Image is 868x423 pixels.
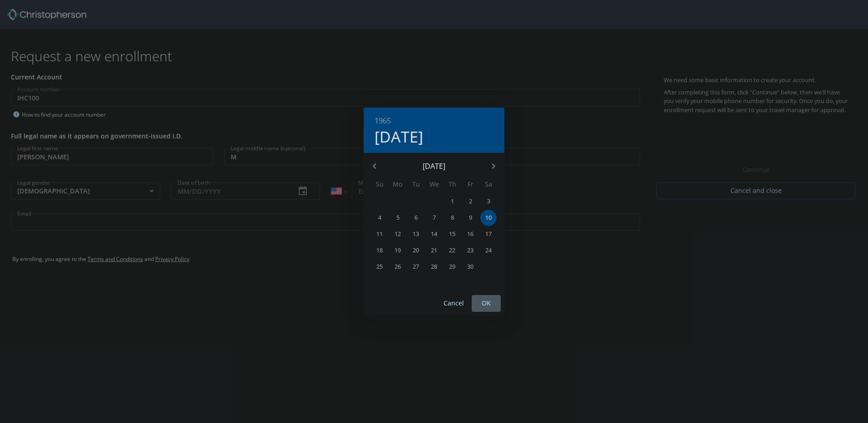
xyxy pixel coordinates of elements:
[467,247,473,253] p: 23
[413,264,419,270] p: 27
[371,179,388,189] span: Su
[426,226,442,242] button: 14
[376,264,383,270] p: 25
[414,215,418,221] p: 6
[390,259,406,275] button: 26
[444,193,460,210] button: 1
[395,264,401,270] p: 26
[449,264,455,270] p: 29
[469,215,472,221] p: 9
[462,179,478,189] span: Fr
[485,215,492,221] p: 10
[480,179,497,189] span: Sa
[431,264,437,270] p: 28
[451,215,454,221] p: 8
[390,226,406,242] button: 12
[472,295,501,312] button: OK
[480,242,497,259] button: 24
[413,247,419,253] p: 20
[431,247,437,253] p: 21
[462,226,478,242] button: 16
[375,114,391,127] button: 1965
[375,127,423,146] button: [DATE]
[487,198,490,204] p: 3
[443,298,464,309] span: Cancel
[371,259,388,275] button: 25
[408,210,424,226] button: 6
[408,259,424,275] button: 27
[462,210,478,226] button: 9
[390,242,406,259] button: 19
[426,259,442,275] button: 28
[413,231,419,237] p: 13
[395,231,401,237] p: 12
[467,264,473,270] p: 30
[371,210,388,226] button: 4
[444,210,460,226] button: 8
[475,298,497,309] span: OK
[444,226,460,242] button: 15
[462,242,478,259] button: 23
[426,179,442,189] span: We
[444,242,460,259] button: 22
[462,193,478,210] button: 2
[439,295,468,312] button: Cancel
[485,247,492,253] p: 24
[376,247,383,253] p: 18
[485,231,492,237] p: 17
[371,226,388,242] button: 11
[431,231,437,237] p: 14
[371,242,388,259] button: 18
[408,179,424,189] span: Tu
[433,215,436,221] p: 7
[467,231,473,237] p: 16
[396,215,399,221] p: 5
[462,259,478,275] button: 30
[480,193,497,210] button: 3
[449,247,455,253] p: 22
[385,161,483,172] p: [DATE]
[469,198,472,204] p: 2
[444,179,460,189] span: Th
[451,198,454,204] p: 1
[426,210,442,226] button: 7
[395,247,401,253] p: 19
[480,226,497,242] button: 17
[376,231,383,237] p: 11
[378,215,381,221] p: 4
[426,242,442,259] button: 21
[408,226,424,242] button: 13
[449,231,455,237] p: 15
[408,242,424,259] button: 20
[390,210,406,226] button: 5
[480,210,497,226] button: 10
[444,259,460,275] button: 29
[390,179,406,189] span: Mo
